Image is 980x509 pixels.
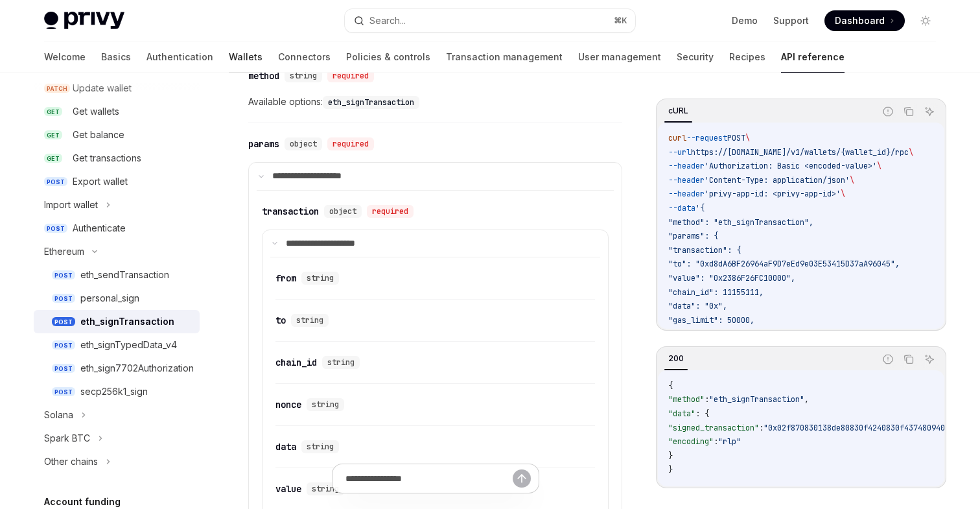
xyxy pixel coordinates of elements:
div: Search... [369,13,406,29]
a: POSTeth_sendTransaction [34,263,200,287]
span: string [307,273,334,283]
span: POST [52,317,75,327]
span: "encoding" [668,436,714,447]
div: 200 [664,351,688,366]
div: eth_sign7702Authorization [80,361,194,376]
button: Report incorrect code [880,103,896,120]
button: Ask AI [921,351,938,368]
span: "method" [668,394,705,405]
div: Get balance [73,127,124,143]
span: string [290,71,317,81]
a: Demo [732,14,758,27]
span: curl [668,133,686,143]
div: eth_signTransaction [80,314,174,329]
span: \ [909,147,913,158]
span: POST [52,270,75,280]
a: Basics [101,41,131,73]
span: "data" [668,408,695,419]
div: method [248,69,279,82]
a: Welcome [44,41,86,73]
div: Ethereum [44,244,84,259]
a: Support [773,14,809,27]
div: secp256k1_sign [80,384,148,399]
div: eth_sendTransaction [80,267,169,283]
span: GET [44,107,62,117]
span: GET [44,130,62,140]
div: Other chains [44,454,98,469]
div: nonce [275,398,301,411]
span: "signed_transaction" [668,423,759,433]
span: "value": "0x2386F26FC10000", [668,273,795,283]
span: "chain_id": 11155111, [668,287,764,298]
button: Ask AI [921,103,938,120]
button: Search...⌘K [345,9,635,32]
span: \ [877,161,881,171]
a: Authentication [146,41,213,73]
span: https://[DOMAIN_NAME]/v1/wallets/{wallet_id}/rpc [691,147,909,158]
span: "eth_signTransaction" [709,394,804,405]
span: POST [44,224,67,233]
span: '{ [695,203,705,213]
span: } [668,451,673,461]
a: POSTpersonal_sign [34,287,200,310]
a: POSTAuthenticate [34,217,200,240]
a: API reference [781,41,845,73]
button: Toggle dark mode [915,10,936,31]
span: --data [668,203,695,213]
span: ⌘ K [614,16,627,26]
div: required [327,69,374,82]
span: string [307,442,334,452]
span: string [327,357,355,368]
a: Connectors [278,41,331,73]
button: Copy the contents from the code block [900,103,917,120]
button: Send message [513,469,531,488]
span: "gas_limit": 50000, [668,315,754,326]
span: string [312,399,339,410]
span: object [290,139,317,149]
span: "rlp" [718,436,741,447]
img: light logo [44,12,124,30]
div: eth_signTypedData_v4 [80,337,177,353]
a: POSTsecp256k1_sign [34,380,200,403]
div: params [248,137,279,150]
span: { [668,381,673,391]
a: Dashboard [824,10,905,31]
a: GETGet transactions [34,147,200,170]
div: from [275,272,296,285]
span: POST [727,133,745,143]
div: Export wallet [73,174,128,189]
span: "data": "0x", [668,301,727,311]
span: : [705,394,709,405]
div: to [275,314,286,327]
span: --header [668,175,705,185]
span: "transaction": { [668,245,741,255]
a: Transaction management [446,41,563,73]
span: } [668,464,673,475]
div: personal_sign [80,290,139,306]
button: Copy the contents from the code block [900,351,917,368]
span: --header [668,161,705,171]
span: --url [668,147,691,158]
span: GET [44,154,62,163]
span: 'privy-app-id: <privy-app-id>' [705,189,841,199]
span: --request [686,133,727,143]
div: cURL [664,103,692,119]
span: "to": "0xd8dA6BF26964aF9D7eEd9e03E53415D37aA96045", [668,259,900,269]
div: Spark BTC [44,431,90,446]
a: POSTeth_sign7702Authorization [34,357,200,380]
a: POSTExport wallet [34,170,200,193]
span: 'Authorization: Basic <encoded-value>' [705,161,877,171]
span: --header [668,189,705,199]
div: Get wallets [73,104,119,119]
span: "method": "eth_signTransaction", [668,217,813,228]
span: POST [52,294,75,303]
code: eth_signTransaction [323,96,419,109]
a: Policies & controls [346,41,430,73]
span: 'Content-Type: application/json' [705,175,850,185]
span: POST [52,364,75,373]
div: chain_id [275,356,317,369]
span: : { [695,408,709,419]
div: Solana [44,407,73,423]
a: POSTeth_signTypedData_v4 [34,333,200,357]
div: required [367,205,414,218]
